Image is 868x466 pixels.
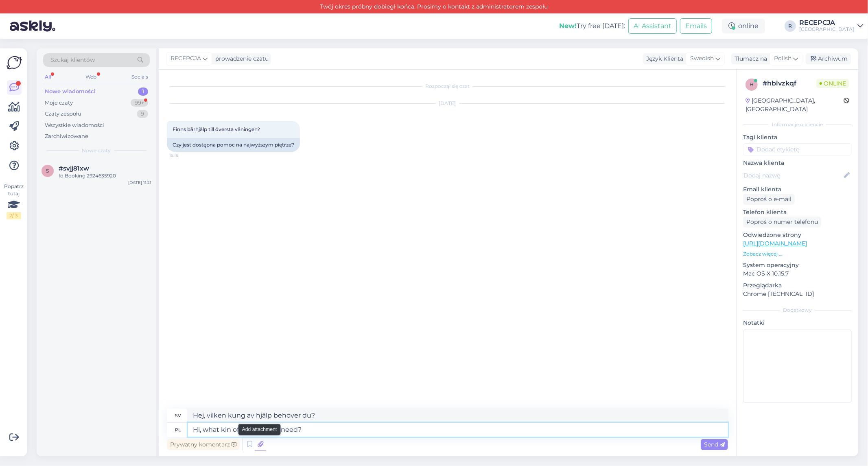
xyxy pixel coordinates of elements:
div: Zarchiwizowane [45,132,88,140]
span: RECEPCJA [171,54,201,63]
div: Czaty zespołu [45,110,81,118]
p: Notatki [743,319,852,327]
div: 1 [138,88,148,96]
div: Moje czaty [45,99,73,107]
div: online [722,19,765,33]
a: RECEPCJA[GEOGRAPHIC_DATA] [799,20,863,33]
div: 2 / 3 [7,212,21,219]
textarea: Hej, vilken kung av hjälp behöver du? [188,409,728,422]
div: Dodatkowy [743,306,852,314]
div: Tłumacz na [731,55,767,63]
div: prowadzenie czatu [212,55,269,63]
span: #svjj81xw [59,165,89,172]
p: Przeglądarka [743,281,852,290]
div: Czy jest dostępna pomoc na najwyższym piętrze? [167,138,300,152]
textarea: Hi, what kin of help do you need? [188,423,728,437]
div: sv [175,409,181,422]
p: Telefon klienta [743,208,852,217]
div: 99+ [131,99,148,107]
div: RECEPCJA [799,20,854,26]
span: Swedish [690,54,714,63]
p: Email klienta [743,185,852,194]
div: R [785,20,796,32]
div: Rozpoczął się czat [167,83,728,90]
p: Nazwa klienta [743,159,852,167]
div: Wszystkie wiadomości [45,121,104,129]
div: # hblvzkqf [763,79,816,88]
div: [DATE] [167,100,728,107]
small: Add attachment [242,426,277,433]
div: Poproś o numer telefonu [743,217,821,228]
input: Dodaj nazwę [743,171,842,180]
button: Emails [680,18,712,34]
div: Socials [130,72,150,82]
input: Dodać etykietę [743,143,852,155]
span: Nowe czaty [82,147,111,154]
span: Szukaj klientów [50,56,95,64]
div: Popatrz tutaj [7,183,21,219]
p: Odwiedzone strony [743,231,852,239]
b: New! [559,22,577,30]
p: Zobacz więcej ... [743,250,852,258]
span: s [46,168,49,174]
div: Nowe wiadomości [45,88,96,96]
span: h [750,81,754,88]
div: Informacje o kliencie [743,121,852,128]
p: Tagi klienta [743,133,852,142]
a: [URL][DOMAIN_NAME] [743,240,807,247]
div: Id Booking 2924635920 [59,172,151,179]
div: Język Klienta [643,55,683,63]
div: Try free [DATE]: [559,21,625,31]
div: [GEOGRAPHIC_DATA] [799,26,854,33]
div: All [43,72,52,82]
div: Poproś o e-mail [743,194,795,205]
button: AI Assistant [628,18,677,34]
span: Polish [774,54,791,63]
span: Finns bärhjälp till översta våningen? [173,126,260,132]
div: 9 [137,110,148,118]
img: Askly Logo [7,55,22,70]
div: Archiwum [806,53,851,64]
span: 19:18 [169,152,200,158]
p: System operacyjny [743,261,852,269]
div: pl [175,423,181,437]
div: [DATE] 11:21 [128,179,151,186]
div: [GEOGRAPHIC_DATA], [GEOGRAPHIC_DATA] [746,96,844,114]
div: Web [84,72,98,82]
p: Mac OS X 10.15.7 [743,269,852,278]
div: Prywatny komentarz [167,439,240,450]
p: Chrome [TECHNICAL_ID] [743,290,852,298]
span: Send [704,441,725,448]
span: Online [816,79,849,88]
